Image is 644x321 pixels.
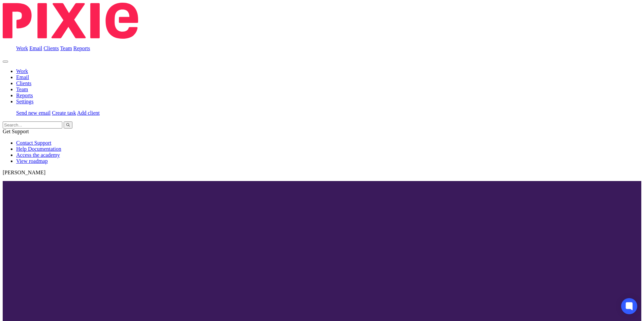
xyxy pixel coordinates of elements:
[16,99,34,104] a: Settings
[16,110,51,116] a: Send new email
[16,93,33,98] a: Reports
[3,3,138,39] img: Pixie
[16,45,28,51] a: Work
[16,68,28,74] a: Work
[29,45,42,51] a: Email
[16,152,60,158] a: Access the academy
[16,74,29,80] a: Email
[16,80,31,86] a: Clients
[16,146,61,152] a: Help Documentation
[3,129,29,134] span: Get Support
[77,110,100,116] a: Add client
[16,158,48,164] a: View roadmap
[60,45,72,51] a: Team
[64,121,72,129] button: Search
[3,170,641,176] p: [PERSON_NAME]
[52,110,76,116] a: Create task
[16,140,51,146] a: Contact Support
[3,121,62,129] input: Search
[43,45,59,51] a: Clients
[73,45,90,51] a: Reports
[16,86,28,92] a: Team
